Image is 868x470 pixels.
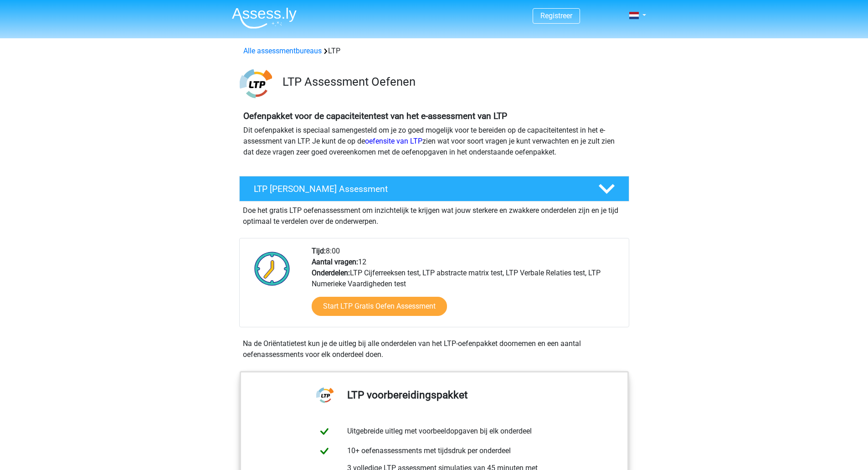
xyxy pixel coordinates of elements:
[305,246,628,327] div: 8:00 12 LTP Cijferreeksen test, LTP abstracte matrix test, LTP Verbale Relaties test, LTP Numerie...
[236,176,633,201] a: LTP [PERSON_NAME] Assessment
[282,75,622,89] h3: LTP Assessment Oefenen
[239,201,629,227] div: Doe het gratis LTP oefenassessment om inzichtelijk te krijgen wat jouw sterkere en zwakkere onder...
[365,137,422,145] a: oefensite van LTP
[249,246,295,291] img: Klok
[239,338,629,360] div: Na de Oriëntatietest kun je de uitleg bij alle onderdelen van het LTP-oefenpakket doornemen en ee...
[254,184,584,194] h4: LTP [PERSON_NAME] Assessment
[312,258,358,266] b: Aantal vragen:
[540,11,572,20] a: Registreer
[312,269,350,277] b: Onderdelen:
[240,46,629,57] div: LTP
[240,67,272,100] img: ltp.png
[232,7,297,29] img: Assessly
[312,297,447,316] a: Start LTP Gratis Oefen Assessment
[243,111,507,121] b: Oefenpakket voor de capaciteitentest van het e-assessment van LTP
[312,247,326,255] b: Tijd:
[243,46,322,55] a: Alle assessmentbureaus
[243,125,625,158] p: Dit oefenpakket is speciaal samengesteld om je zo goed mogelijk voor te bereiden op de capaciteit...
